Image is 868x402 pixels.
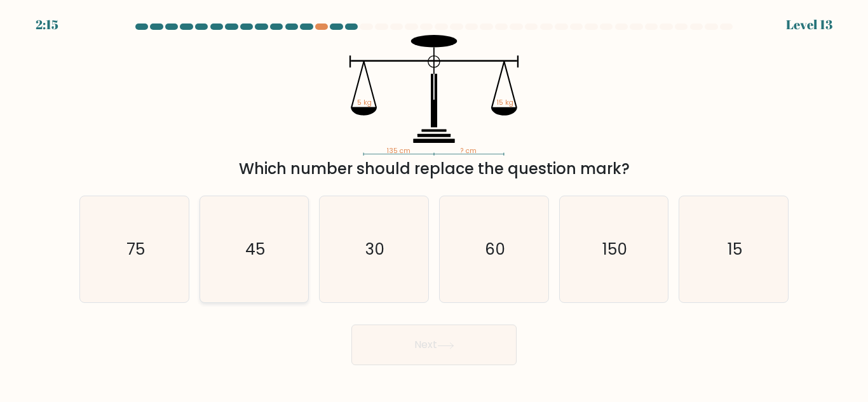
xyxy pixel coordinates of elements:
[36,15,58,34] div: 2:15
[485,238,505,260] text: 60
[602,238,627,260] text: 150
[357,98,372,107] tspan: 5 kg
[461,146,477,156] tspan: ? cm
[351,325,517,365] button: Next
[365,238,384,260] text: 30
[786,15,832,34] div: Level 13
[728,238,742,260] text: 15
[87,157,781,180] div: Which number should replace the question mark?
[245,238,265,260] text: 45
[126,238,144,260] text: 75
[387,146,410,156] tspan: 135 cm
[497,98,513,107] tspan: 15 kg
